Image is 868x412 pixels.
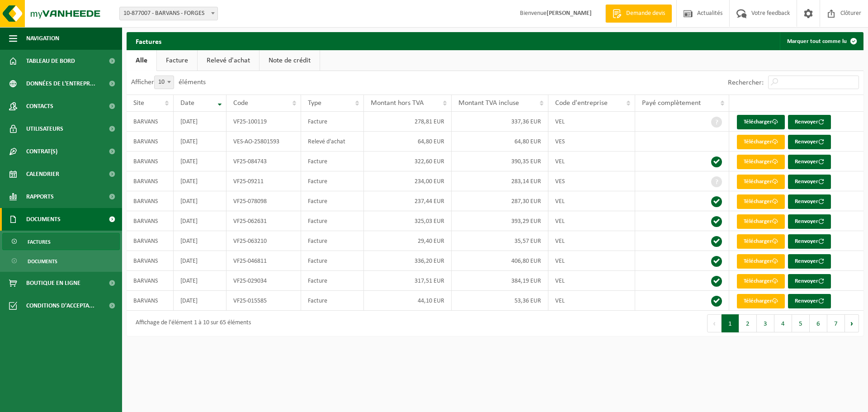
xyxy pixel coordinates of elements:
[127,271,174,291] td: BARVANS
[2,252,120,270] a: Documents
[548,171,635,191] td: VES
[127,50,156,71] a: Alle
[174,271,227,291] td: [DATE]
[226,112,301,132] td: VF25-100119
[301,171,364,191] td: Facture
[127,132,174,152] td: BARVANS
[174,211,227,231] td: [DATE]
[371,99,424,107] span: Montant hors TVA
[364,191,452,211] td: 237,44 EUR
[119,7,218,20] span: 10-877007 - BARVANS - FORGES
[624,9,667,18] span: Demande devis
[452,191,549,211] td: 287,30 EUR
[642,99,701,107] span: Payé complètement
[226,152,301,171] td: VF25-084743
[174,231,227,251] td: [DATE]
[722,314,739,332] button: 1
[174,191,227,211] td: [DATE]
[737,254,785,269] a: Télécharger
[548,251,635,271] td: VEL
[174,251,227,271] td: [DATE]
[845,314,859,332] button: Next
[364,251,452,271] td: 336,20 EUR
[26,72,95,95] span: Données de l'entrepr...
[259,50,320,71] a: Note de crédit
[226,251,301,271] td: VF25-046811
[28,233,51,251] span: Factures
[788,274,831,289] button: Renvoyer
[174,112,227,132] td: [DATE]
[452,132,549,152] td: 64,80 EUR
[548,152,635,171] td: VEL
[788,115,831,129] button: Renvoyer
[364,271,452,291] td: 317,51 EUR
[757,314,774,332] button: 3
[452,251,549,271] td: 406,80 EUR
[452,152,549,171] td: 390,35 EUR
[127,112,174,132] td: BARVANS
[26,50,75,72] span: Tableau de bord
[301,251,364,271] td: Facture
[226,132,301,152] td: VES-AO-25801593
[127,251,174,271] td: BARVANS
[127,171,174,191] td: BARVANS
[547,10,592,17] strong: [PERSON_NAME]
[127,32,170,50] h2: Factures
[226,271,301,291] td: VF25-029034
[226,191,301,211] td: VF25-078098
[154,76,174,89] span: 10
[452,271,549,291] td: 384,19 EUR
[26,140,57,163] span: Contrat(s)
[364,132,452,152] td: 64,80 EUR
[301,211,364,231] td: Facture
[174,132,227,152] td: [DATE]
[226,231,301,251] td: VF25-063210
[458,99,519,107] span: Montant TVA incluse
[737,155,785,169] a: Télécharger
[792,314,810,332] button: 5
[301,271,364,291] td: Facture
[26,272,80,294] span: Boutique en ligne
[788,254,831,269] button: Renvoyer
[788,234,831,249] button: Renvoyer
[737,135,785,149] a: Télécharger
[548,291,635,311] td: VEL
[707,314,722,332] button: Previous
[301,112,364,132] td: Facture
[737,294,785,308] a: Télécharger
[26,27,59,50] span: Navigation
[301,191,364,211] td: Facture
[26,208,61,231] span: Documents
[157,50,197,71] a: Facture
[452,291,549,311] td: 53,36 EUR
[301,291,364,311] td: Facture
[198,50,259,71] a: Relevé d'achat
[548,112,635,132] td: VEL
[28,253,57,270] span: Documents
[452,112,549,132] td: 337,36 EUR
[127,152,174,171] td: BARVANS
[452,211,549,231] td: 393,29 EUR
[131,79,206,86] label: Afficher éléments
[737,115,785,129] a: Télécharger
[174,152,227,171] td: [DATE]
[120,7,217,20] span: 10-877007 - BARVANS - FORGES
[548,132,635,152] td: VES
[308,99,321,107] span: Type
[548,191,635,211] td: VEL
[26,163,59,185] span: Calendrier
[131,315,251,331] div: Affichage de l'élément 1 à 10 sur 65 éléments
[26,118,63,140] span: Utilisateurs
[728,79,764,86] label: Rechercher:
[2,233,120,250] a: Factures
[26,95,53,118] span: Contacts
[301,152,364,171] td: Facture
[364,211,452,231] td: 325,03 EUR
[548,271,635,291] td: VEL
[452,231,549,251] td: 35,57 EUR
[774,314,792,332] button: 4
[26,185,54,208] span: Rapports
[127,231,174,251] td: BARVANS
[226,171,301,191] td: VF25-09211
[737,234,785,249] a: Télécharger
